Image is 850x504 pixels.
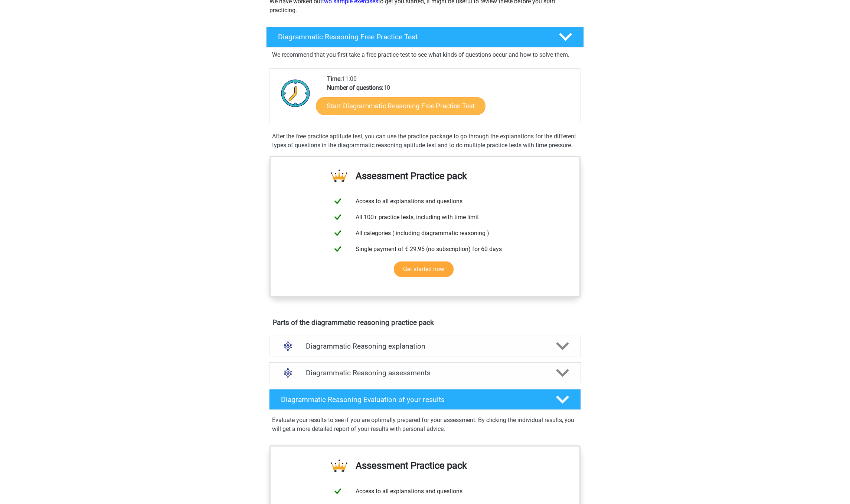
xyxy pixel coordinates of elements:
[266,362,584,383] a: assessments Diagrammatic Reasoning assessments
[272,50,578,59] p: We recommend that you first take a free practice test to see what kinds of questions occur and ho...
[277,75,314,112] img: Clock
[306,369,544,377] h4: Diagrammatic Reasoning assessments
[266,336,584,356] a: explanations Diagrammatic Reasoning explanation
[281,395,544,404] h4: Diagrammatic Reasoning Evaluation of your results
[306,342,544,350] h4: Diagrammatic Reasoning explanation
[272,318,578,327] h4: Parts of the diagrammatic reasoning practice pack
[278,337,297,356] img: diagrammatic reasoning explanations
[269,132,581,150] div: After the free practice aptitude test, you can use the practice package to go through the explana...
[266,389,584,410] a: Diagrammatic Reasoning Evaluation of your results
[263,27,587,47] a: Diagrammatic Reasoning Free Practice Test
[272,416,578,434] p: Evaluate your results to see if you are optimally prepared for your assessment. By clicking the i...
[321,75,580,123] div: 11:00 10
[278,33,547,41] h4: Diagrammatic Reasoning Free Practice Test
[327,75,342,82] b: Time:
[327,84,383,91] b: Number of questions:
[316,97,486,115] a: Start Diagrammatic Reasoning Free Practice Test
[278,363,297,382] img: diagrammatic reasoning assessments
[394,261,454,277] a: Get started now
